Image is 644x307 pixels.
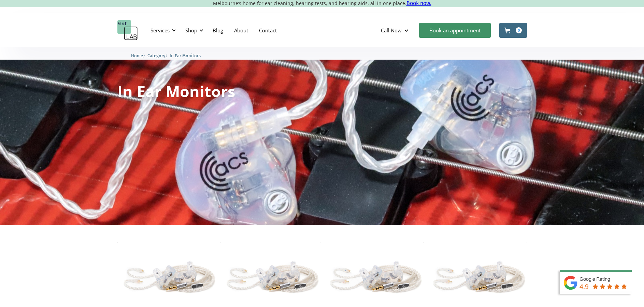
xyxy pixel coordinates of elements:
li: 〉 [131,52,147,59]
h1: In Ear Monitors [117,83,235,99]
div: 0 [516,27,522,33]
div: Services [151,27,170,34]
a: Contact [254,20,282,40]
a: In Ear Monitors [170,52,201,59]
li: 〉 [147,52,170,59]
span: In Ear Monitors [170,53,201,58]
a: Open cart [499,23,527,38]
a: Book an appointment [419,23,491,38]
span: Home [131,53,143,58]
a: About [229,20,254,40]
a: home [117,20,138,41]
a: Blog [207,20,229,40]
div: Call Now [375,20,416,41]
div: Shop [185,27,197,34]
span: Category [147,53,165,58]
div: Shop [181,20,205,41]
div: Services [146,20,178,41]
div: Call Now [381,27,402,34]
a: Home [131,52,143,59]
a: Category [147,52,165,59]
